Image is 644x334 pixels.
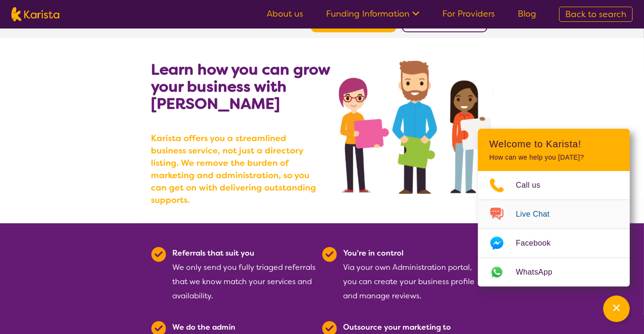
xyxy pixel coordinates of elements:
[151,247,166,262] img: Tick
[489,138,618,150] h2: Welcome to Karista!
[478,258,630,286] a: Web link opens in a new tab.
[565,9,626,20] span: Back to search
[344,248,404,258] b: You're in control
[11,7,59,21] img: Karista logo
[478,171,630,286] ul: Choose channel
[344,246,487,303] div: Via your own Administration portal, you can create your business profile and manage reviews.
[518,8,536,19] a: Blog
[173,248,255,258] b: Referrals that suit you
[339,61,493,194] img: grow your business with Karista
[489,153,618,162] p: How can we help you [DATE]?
[322,247,337,262] img: Tick
[559,7,633,22] a: Back to search
[516,178,552,192] span: Call us
[173,246,317,303] div: We only send you fully triaged referrals that we know match your services and availability.
[173,322,236,332] b: We do the admin
[603,296,630,322] button: Channel Menu
[478,129,630,286] div: Channel Menu
[267,8,303,19] a: About us
[516,207,561,221] span: Live Chat
[326,8,420,19] a: Funding Information
[151,132,322,206] b: Karista offers you a streamlined business service, not just a directory listing. We remove the bu...
[442,8,495,19] a: For Providers
[516,236,562,250] span: Facebook
[516,265,564,279] span: WhatsApp
[151,59,330,114] b: Learn how you can grow your business with [PERSON_NAME]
